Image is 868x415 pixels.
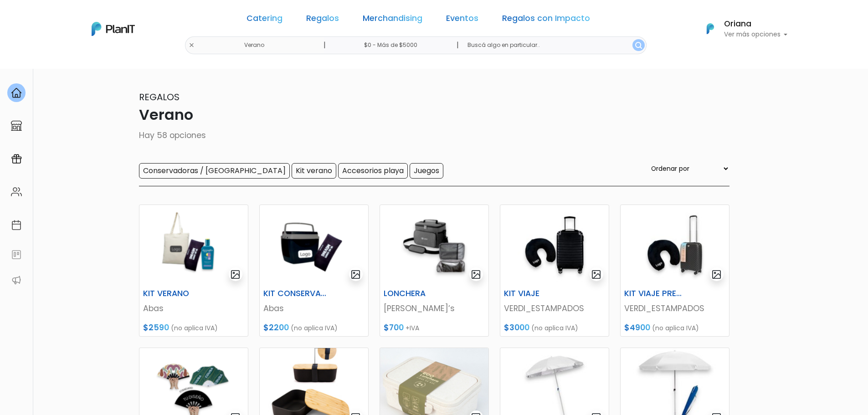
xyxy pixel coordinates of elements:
[380,205,488,285] img: thumb_Captura_de_pantalla_2025-09-18_115428.png
[11,249,22,260] img: feedback-78b5a0c8f98aac82b08bfc38622c3050aee476f2c9584af64705fc4e61158814.svg
[247,15,282,26] a: Catering
[139,205,248,337] a: gallery-light KIT VERANO Abas $2590 (no aplica IVA)
[624,302,725,314] p: VERDI_ESTAMPADOS
[139,104,729,126] p: Verano
[11,275,22,286] img: partners-52edf745621dab592f3b2c58e3bca9d71375a7ef29c3b500c9f145b62cc070d4.svg
[700,19,720,39] img: PlanIt Logo
[500,205,609,337] a: gallery-light KIT VIAJE VERDI_ESTAMPADOS $3000 (no aplica IVA)
[500,205,609,285] img: thumb_2000___2000-Photoroom__35_.jpg
[92,22,135,36] img: PlanIt Logo
[446,15,478,26] a: Eventos
[635,42,642,49] img: search_button-432b6d5273f82d61273b3651a40e1bd1b912527efae98b1b7a1b2c0702e16a8d.svg
[138,289,212,298] h6: KIT VERANO
[384,302,485,314] p: [PERSON_NAME]’s
[724,31,788,38] p: Ver más opciones
[695,17,788,41] button: PlanIt Logo Oriana Ver más opciones
[306,15,339,26] a: Regalos
[139,129,729,141] p: Hay 58 opciones
[189,42,195,48] img: close-6986928ebcb1d6c9903e3b54e860dbc4d054630f23adef3a32610726dff6a82b.svg
[406,323,419,333] span: +IVA
[460,36,647,54] input: Buscá algo en particular..
[259,205,369,337] a: gallery-light KIT CONSERVADORA Abas $2200 (no aplica IVA)
[11,154,22,164] img: campaigns-02234683943229c281be62815700db0a1741e53638e28bf9629b52c665b00959.svg
[263,302,365,314] p: Abas
[291,323,338,333] span: (no aplica IVA)
[498,289,573,298] h6: KIT VIAJE
[502,15,590,26] a: Regalos con Impacto
[624,322,650,333] span: $4900
[263,322,289,333] span: $2200
[350,269,361,280] img: gallery-light
[621,205,729,285] img: thumb_2000___2000-Photoroom__36_.jpg
[504,322,529,333] span: $3000
[324,40,326,51] p: |
[338,163,408,179] input: Accesorios playa
[619,289,693,298] h6: KIT VIAJE PREMIUM
[139,90,729,104] p: Regalos
[258,289,333,298] h6: KIT CONSERVADORA
[139,205,248,285] img: thumb_Captura_de_pantalla_2025-09-15_140611.png
[292,163,336,179] input: Kit verano
[11,120,22,131] img: marketplace-4ceaa7011d94191e9ded77b95e3339b90024bf715f7c57f8cf31f2d8c509eaba.svg
[724,20,788,28] h6: Oriana
[591,269,601,280] img: gallery-light
[504,302,605,314] p: VERDI_ESTAMPADOS
[471,269,481,280] img: gallery-light
[171,323,218,333] span: (no aplica IVA)
[143,302,244,314] p: Abas
[260,205,368,285] img: thumb_Captura_de_pantalla_2025-09-15_140852.png
[384,322,404,333] span: $700
[620,205,729,337] a: gallery-light KIT VIAJE PREMIUM VERDI_ESTAMPADOS $4900 (no aplica IVA)
[230,269,241,280] img: gallery-light
[363,15,422,26] a: Merchandising
[410,163,443,179] input: Juegos
[143,322,169,333] span: $2590
[11,186,22,197] img: people-662611757002400ad9ed0e3c099ab2801c6687ba6c219adb57efc949bc21e19d.svg
[139,163,290,179] input: Conservadoras / [GEOGRAPHIC_DATA]
[11,87,22,98] img: home-e721727adea9d79c4d83392d1f703f7f8bce08238fde08b1acbfd93340b81755.svg
[378,289,453,298] h6: LONCHERA
[380,205,489,337] a: gallery-light LONCHERA [PERSON_NAME]’s $700 +IVA
[652,323,699,333] span: (no aplica IVA)
[711,269,722,280] img: gallery-light
[531,323,578,333] span: (no aplica IVA)
[457,40,459,51] p: |
[11,220,22,231] img: calendar-87d922413cdce8b2cf7b7f5f62616a5cf9e4887200fb71536465627b3292af00.svg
